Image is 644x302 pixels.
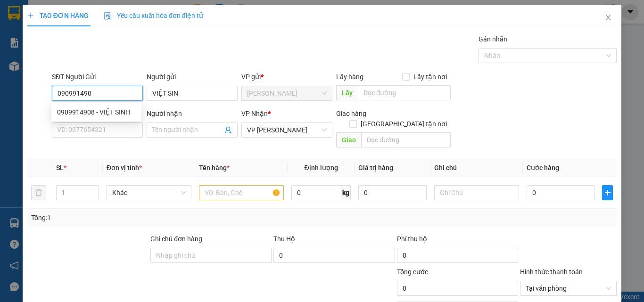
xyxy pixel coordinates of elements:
span: VP Nhận [241,110,268,117]
span: Lấy tận nơi [410,72,451,82]
img: icon [104,12,111,20]
span: Tên hàng [199,164,230,171]
div: CÔ HỶ [90,31,166,42]
div: Người nhận [147,108,238,119]
span: Giao hàng [336,110,366,117]
button: plus [602,185,613,200]
input: Ghi Chú [434,185,519,200]
span: Lấy [336,85,358,100]
span: user-add [224,126,232,134]
span: Nhận: [90,9,113,19]
input: Dọc đường [358,85,451,100]
span: Gửi: [8,8,23,18]
span: Hồ Chí Minh [247,86,327,100]
input: Ghi chú đơn hàng [150,248,272,263]
span: Giao [336,132,361,147]
span: CR : [7,62,22,72]
span: TẠO ĐƠN HÀNG [27,12,89,19]
div: Người gửi [147,72,238,82]
div: 0909914908 - VIỆT SINH [57,107,136,117]
span: Đơn vị tính [107,164,142,171]
button: Close [595,5,621,31]
span: close [604,14,612,21]
div: VP gửi [241,72,332,82]
button: delete [31,185,46,200]
span: kg [341,185,351,200]
span: Tại văn phòng [526,281,611,295]
span: Khác [112,186,186,200]
span: Giá trị hàng [358,164,393,171]
span: Yêu cầu xuất hóa đơn điện tử [104,12,203,19]
div: VP [PERSON_NAME] [90,8,166,31]
span: Thu Hộ [273,235,295,243]
span: Cước hàng [527,164,559,171]
span: plus [603,189,612,196]
th: Ghi chú [430,159,523,177]
span: Tổng cước [397,268,428,276]
div: [PERSON_NAME] [8,8,83,29]
input: VD: Bàn, Ghế [199,185,284,200]
span: Lấy hàng [336,73,363,81]
span: Định lượng [304,164,338,171]
input: Dọc đường [361,132,451,147]
div: 0933252439 [8,41,83,54]
span: SL [56,164,64,171]
span: plus [27,12,34,19]
span: [GEOGRAPHIC_DATA] tận nơi [357,119,451,129]
div: 20.000 [7,61,85,72]
div: SĐT Người Gửi [52,72,143,82]
span: VP Phan Rang [247,123,327,137]
div: Phí thu hộ [397,234,518,248]
div: 0909914908 - VIỆT SINH [51,105,141,120]
label: Ghi chú đơn hàng [150,235,202,243]
div: CÔ MÙI [8,29,83,41]
label: Gán nhãn [479,35,507,43]
label: Hình thức thanh toán [520,268,583,276]
input: 0 [358,185,426,200]
div: Tổng: 1 [31,212,249,223]
div: 0986424688 [90,42,166,55]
